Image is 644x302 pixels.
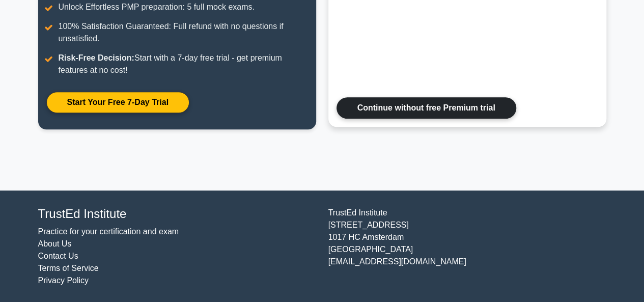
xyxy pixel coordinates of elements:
a: Privacy Policy [38,276,89,285]
a: Continue without free Premium trial [337,97,516,119]
div: TrustEd Institute [STREET_ADDRESS] 1017 HC Amsterdam [GEOGRAPHIC_DATA] [EMAIL_ADDRESS][DOMAIN_NAME] [322,207,612,287]
a: Terms of Service [38,264,99,272]
a: Practice for your certification and exam [38,227,179,236]
a: Contact Us [38,252,78,260]
h4: TrustEd Institute [38,207,316,222]
a: Start Your Free 7-Day Trial [46,92,189,113]
a: About Us [38,239,72,248]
